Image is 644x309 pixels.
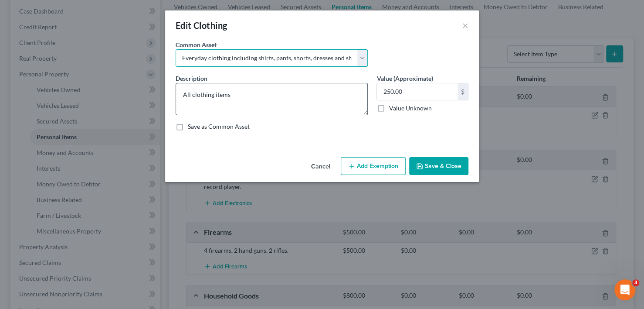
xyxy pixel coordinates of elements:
label: Value Unknown [389,104,431,113]
span: 3 [632,279,639,286]
iframe: Intercom live chat [614,279,635,300]
button: × [462,20,468,31]
div: $ [458,83,468,100]
input: 0.00 [377,83,458,100]
span: Description [176,75,207,82]
div: Edit Clothing [176,19,227,31]
button: Save & Close [409,157,468,175]
label: Value (Approximate) [376,74,433,83]
label: Save as Common Asset [188,122,250,131]
label: Common Asset [176,40,217,49]
button: Add Exemption [341,157,406,175]
button: Cancel [304,158,337,175]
